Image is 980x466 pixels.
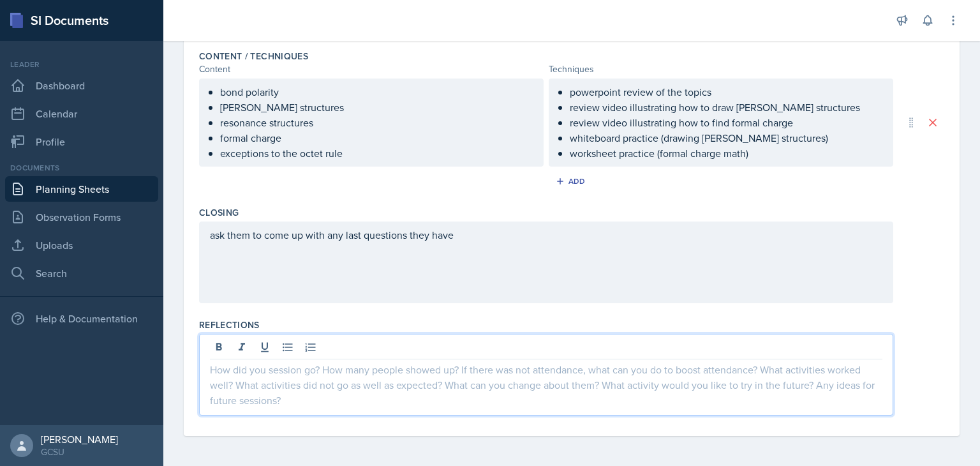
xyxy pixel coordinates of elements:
[220,84,533,100] p: bond polarity
[558,176,586,186] div: Add
[41,446,118,458] div: GCSU
[570,146,882,161] p: worksheet practice (formal charge math)
[5,176,158,202] a: Planning Sheets
[220,130,533,146] p: formal charge
[549,63,893,76] div: Techniques
[5,101,158,126] a: Calendar
[199,206,239,219] label: Closing
[570,84,882,100] p: powerpoint review of the topics
[5,129,158,154] a: Profile
[570,130,882,146] p: whiteboard practice (drawing [PERSON_NAME] structures)
[220,115,533,130] p: resonance structures
[199,63,544,76] div: Content
[220,146,533,161] p: exceptions to the octet rule
[199,319,260,331] label: Reflections
[5,162,158,174] div: Documents
[41,433,118,446] div: [PERSON_NAME]
[5,59,158,70] div: Leader
[5,204,158,230] a: Observation Forms
[570,100,882,115] p: review video illustrating how to draw [PERSON_NAME] structures
[5,232,158,258] a: Uploads
[210,227,882,243] p: ask them to come up with any last questions they have
[220,100,533,115] p: [PERSON_NAME] structures
[5,260,158,286] a: Search
[5,73,158,98] a: Dashboard
[5,306,158,331] div: Help & Documentation
[570,115,882,130] p: review video illustrating how to find formal charge
[199,50,308,63] label: Content / Techniques
[551,172,593,191] button: Add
